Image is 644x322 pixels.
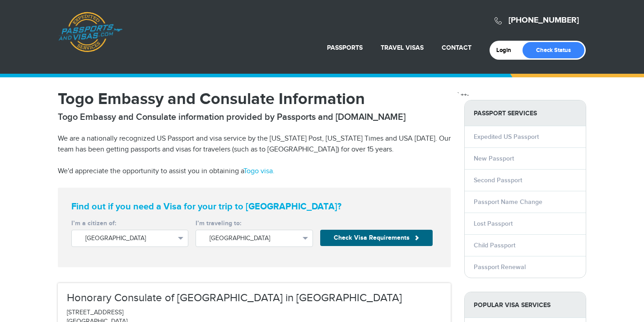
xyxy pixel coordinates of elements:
a: Togo visa. [243,167,275,175]
a: New Passport [474,155,514,162]
h3: Honorary Consulate of [GEOGRAPHIC_DATA] in [GEOGRAPHIC_DATA] [67,292,442,304]
a: Passport Name Change [474,198,542,206]
a: Lost Passport [474,220,513,227]
a: Contact [442,44,471,52]
strong: PASSPORT SERVICES [465,100,586,126]
a: Login [496,47,518,54]
span: [GEOGRAPHIC_DATA] [210,234,299,243]
label: I’m a citizen of: [71,219,188,228]
a: Check Status [523,42,584,58]
h1: Togo Embassy and Consulate Information [58,91,451,107]
a: Travel Visas [381,44,424,52]
strong: Popular Visa Services [465,292,586,318]
span: [GEOGRAPHIC_DATA] [85,234,174,243]
a: Passports & [DOMAIN_NAME] [58,12,122,52]
a: Child Passport [474,241,515,249]
a: Passports [327,44,363,52]
a: Expedited US Passport [474,133,539,141]
label: I’m traveling to: [196,219,313,228]
p: We'd appreciate the opportunity to assist you in obtaining a [58,166,451,177]
a: Second Passport [474,176,522,184]
h2: Togo Embassy and Consulate information provided by Passports and [DOMAIN_NAME] [58,112,451,123]
p: We are a nationally recognized US Passport and visa service by the [US_STATE] Post, [US_STATE] Ti... [58,133,451,155]
button: [GEOGRAPHIC_DATA] [71,230,188,247]
button: Check Visa Requirements [320,230,433,246]
a: [PHONE_NUMBER] [509,15,579,25]
a: Passport Renewal [474,263,526,271]
button: [GEOGRAPHIC_DATA] [196,230,313,247]
strong: Find out if you need a Visa for your trip to [GEOGRAPHIC_DATA]? [71,201,437,212]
